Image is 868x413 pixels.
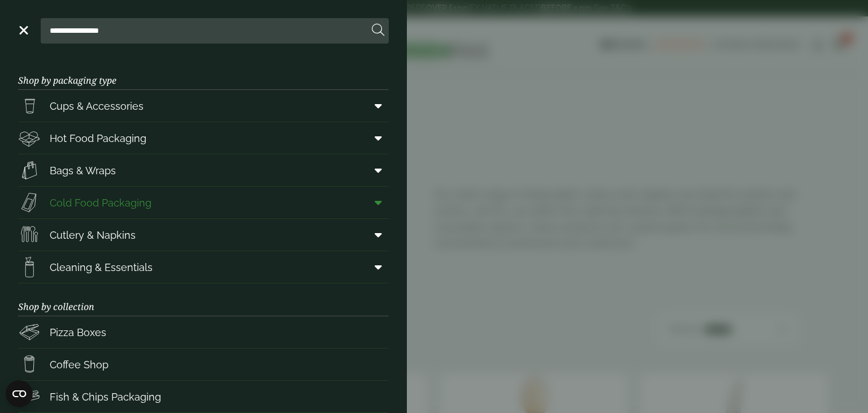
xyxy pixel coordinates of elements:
img: HotDrink_paperCup.svg [18,353,41,376]
span: Fish & Chips Packaging [50,389,161,405]
a: Coffee Shop [18,349,389,380]
a: Fish & Chips Packaging [18,381,389,412]
span: Hot Food Packaging [50,131,146,146]
span: Cold Food Packaging [50,195,151,210]
span: Cleaning & Essentials [50,260,153,275]
a: Cutlery & Napkins [18,219,389,251]
img: Sandwich_box.svg [18,191,41,214]
a: Pizza Boxes [18,316,389,348]
span: Pizza Boxes [50,325,106,340]
h3: Shop by packaging type [18,57,389,90]
a: Bags & Wraps [18,154,389,186]
h3: Shop by collection [18,283,389,316]
a: Hot Food Packaging [18,122,389,154]
a: Cups & Accessories [18,90,389,122]
img: Pizza_boxes.svg [18,321,41,343]
span: Cups & Accessories [50,98,144,114]
img: Deli_box.svg [18,127,41,149]
a: Cleaning & Essentials [18,251,389,283]
span: Bags & Wraps [50,163,116,178]
a: Cold Food Packaging [18,187,389,218]
img: PintNhalf_cup.svg [18,94,41,117]
span: Coffee Shop [50,357,108,372]
img: Cutlery.svg [18,223,41,246]
img: Paper_carriers.svg [18,159,41,182]
img: open-wipe.svg [18,256,41,278]
button: Open CMP widget [6,380,33,407]
span: Cutlery & Napkins [50,227,136,243]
